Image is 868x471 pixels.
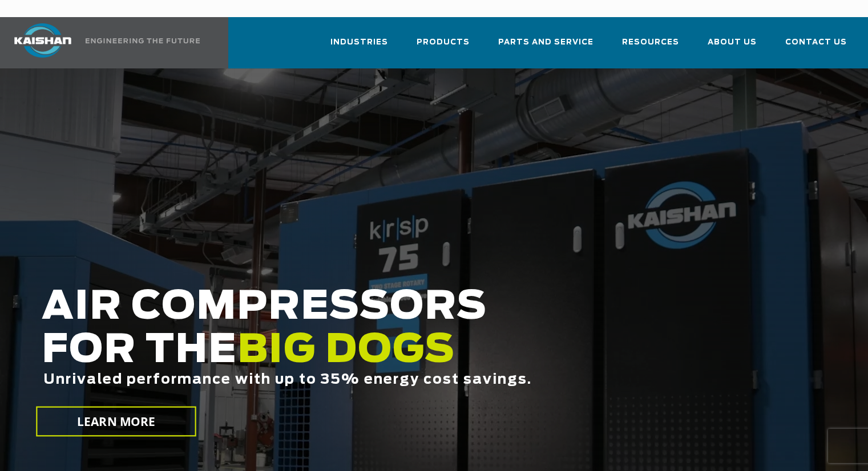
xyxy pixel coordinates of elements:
[36,407,196,437] a: LEARN MORE
[417,36,470,49] span: Products
[237,331,455,370] span: BIG DOGS
[42,286,693,423] h2: AIR COMPRESSORS FOR THE
[86,38,200,43] img: Engineering the future
[43,373,532,387] span: Unrivaled performance with up to 35% energy cost savings.
[708,27,757,66] a: About Us
[622,36,679,49] span: Resources
[785,27,847,66] a: Contact Us
[330,27,388,66] a: Industries
[622,27,679,66] a: Resources
[708,36,757,49] span: About Us
[498,27,594,66] a: Parts and Service
[417,27,470,66] a: Products
[77,413,156,430] span: LEARN MORE
[498,36,594,49] span: Parts and Service
[330,36,388,49] span: Industries
[785,36,847,49] span: Contact Us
